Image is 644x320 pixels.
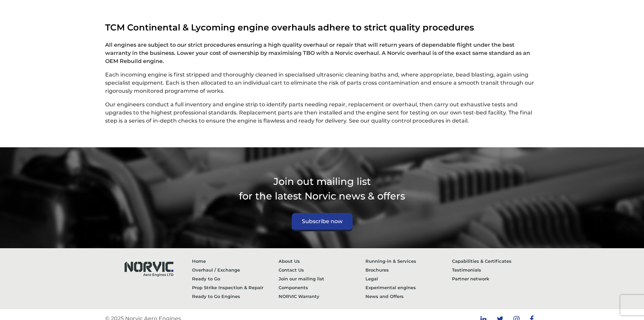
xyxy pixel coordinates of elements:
[452,274,539,283] a: Partner network
[452,265,539,274] a: Testimonials
[279,292,365,301] a: NORVIC Warranty
[279,265,365,274] a: Contact Us
[452,257,539,265] a: Capabilities & Certificates
[192,283,279,292] a: Prop Strike Inspection & Repair
[105,101,539,125] p: Our engineers conduct a full inventory and engine strip to identify parts needing repair, replace...
[292,213,353,231] a: Subscribe now
[105,174,539,203] p: Join out mailing list for the latest Norvic news & offers
[279,274,365,283] a: Join our mailing list
[365,265,452,274] a: Brochures
[192,265,279,274] a: Overhaul / Exchange
[365,283,452,292] a: Experimental engines
[192,257,279,265] a: Home
[192,274,279,283] a: Ready to Go
[365,274,452,283] a: Legal
[365,257,452,265] a: Running-in & Services
[192,292,279,301] a: Ready to Go Engines
[105,22,474,33] span: TCM Continental & Lycoming engine overhauls adhere to strict quality procedures
[365,292,452,301] a: News and Offers
[279,257,365,265] a: About Us
[105,42,530,64] strong: All engines are subject to our strict procedures ensuring a high quality overhaul or repair that ...
[105,71,539,95] p: Each incoming engine is first stripped and thoroughly cleaned in specialised ultrasonic cleaning ...
[118,257,179,280] img: Norvic Aero Engines logo
[279,283,365,292] a: Components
